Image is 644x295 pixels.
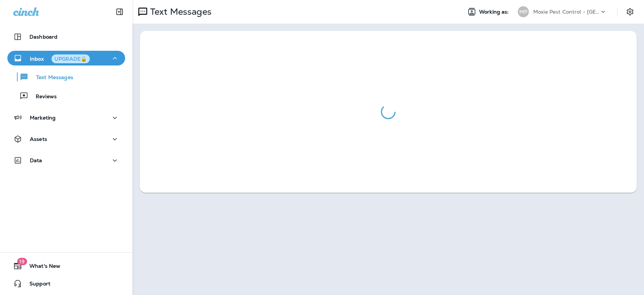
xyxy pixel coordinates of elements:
[7,88,125,104] button: Reviews
[17,258,27,265] span: 19
[109,4,130,19] button: Collapse Sidebar
[30,54,90,62] p: Inbox
[22,263,60,272] span: What's New
[479,9,510,15] span: Working as:
[533,9,599,15] p: Moxie Pest Control - [GEOGRAPHIC_DATA]
[7,132,125,146] button: Assets
[7,69,125,85] button: Text Messages
[22,281,50,289] span: Support
[7,259,125,273] button: 19What's New
[7,29,125,44] button: Dashboard
[518,6,529,17] div: MP
[7,276,125,291] button: Support
[7,110,125,125] button: Marketing
[29,34,57,40] p: Dashboard
[52,54,90,63] button: UPGRADE🔒
[7,51,125,65] button: InboxUPGRADE🔒
[7,153,125,168] button: Data
[28,93,57,100] p: Reviews
[147,6,212,17] p: Text Messages
[623,5,637,18] button: Settings
[29,74,73,81] p: Text Messages
[30,136,47,142] p: Assets
[30,115,56,121] p: Marketing
[30,157,42,163] p: Data
[54,56,87,61] div: UPGRADE🔒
